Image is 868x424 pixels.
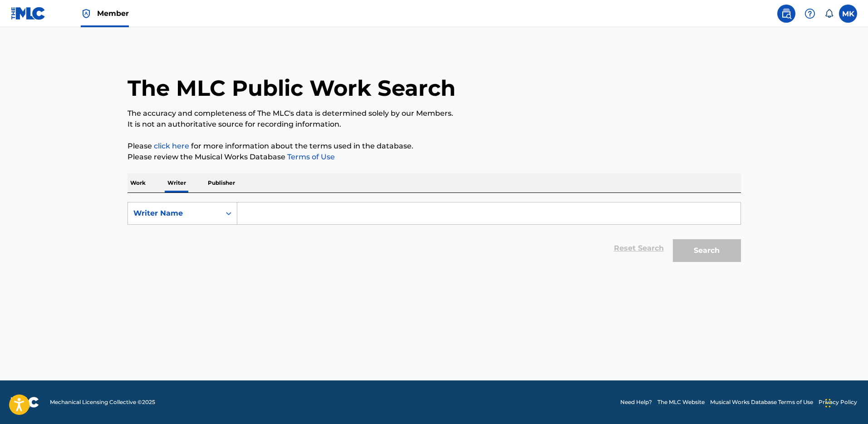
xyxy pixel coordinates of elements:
[50,398,155,406] span: Mechanical Licensing Collective © 2025
[154,142,189,150] a: click here
[11,397,39,408] img: logo
[804,8,815,19] img: help
[710,398,813,406] a: Musical Works Database Terms of Use
[128,141,741,152] p: Please for more information about the terms used in the database.
[819,398,857,406] a: Privacy Policy
[128,119,741,130] p: It is not an authoritative source for recording information.
[777,5,795,23] a: Public Search
[657,398,705,406] a: The MLC Website
[824,9,834,18] div: Notifications
[285,153,335,161] a: Terms of Use
[205,173,238,192] p: Publisher
[165,173,189,192] p: Writer
[133,208,215,219] div: Writer Name
[620,398,652,406] a: Need Help?
[825,389,831,417] div: Drag
[839,5,857,23] div: User Menu
[801,5,819,23] div: Help
[128,173,148,192] p: Work
[823,380,868,424] iframe: Chat Widget
[97,8,129,19] span: Member
[128,152,741,163] p: Please review the Musical Works Database
[781,8,792,19] img: search
[11,7,46,20] img: MLC Logo
[128,202,741,266] form: Search Form
[128,74,456,102] h1: The MLC Public Work Search
[128,108,741,119] p: The accuracy and completeness of The MLC's data is determined solely by our Members.
[81,8,92,19] img: Top Rightsholder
